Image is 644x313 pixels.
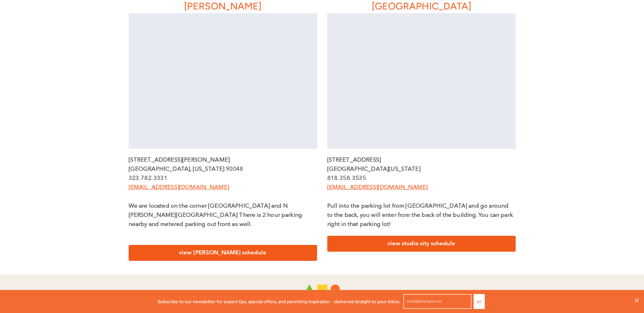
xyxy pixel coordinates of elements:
[129,165,317,174] p: [GEOGRAPHIC_DATA], [US_STATE] 90048
[327,202,516,229] p: Pull into the parking lot from [GEOGRAPHIC_DATA] and go around to the back, you will enter from t...
[327,174,516,183] p: 818. 358. 3535
[129,185,229,190] a: [EMAIL_ADDRESS][DOMAIN_NAME]
[327,165,516,174] p: [GEOGRAPHIC_DATA][US_STATE]
[129,174,317,183] p: 323. 782. 3331
[158,298,400,305] p: Subscribe to our newsletter for expert tips, special offers, and parenting inspiration - delivere...
[403,294,472,309] input: email@example.com
[327,155,516,165] p: [STREET_ADDRESS]
[129,245,317,261] a: view [PERSON_NAME] schedule
[474,294,485,309] button: Go
[327,236,516,252] a: view studio city schedule
[305,285,340,294] img: Play 2 Progress logo
[129,155,317,165] p: [STREET_ADDRESS][PERSON_NAME]
[129,202,317,229] p: We are located on the corner [GEOGRAPHIC_DATA] and N [PERSON_NAME][GEOGRAPHIC_DATA] There is 2 ho...
[327,185,428,190] a: [EMAIL_ADDRESS][DOMAIN_NAME]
